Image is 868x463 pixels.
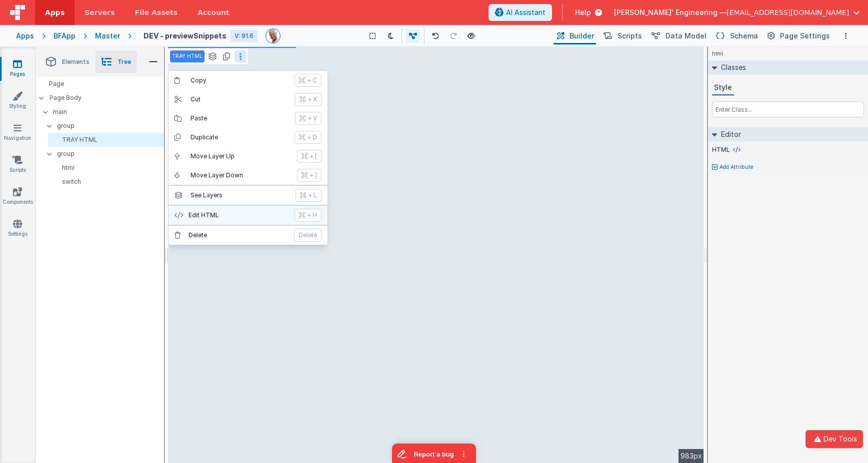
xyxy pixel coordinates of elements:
span: [PERSON_NAME]' Engineering — [614,7,726,17]
p: Move Layer Down [190,171,291,179]
span: Data Model [665,31,706,41]
span: File Assets [135,7,178,17]
button: Copy + C [168,71,327,90]
div: 983px [678,449,704,463]
p: See Layers [190,191,289,199]
button: [PERSON_NAME]' Engineering — [EMAIL_ADDRESS][DOMAIN_NAME] [614,7,860,17]
span: Servers [84,7,114,17]
p: group [57,120,164,131]
p: + C [307,76,317,84]
input: Enter Class... [712,101,864,117]
p: Edit HTML [188,211,288,219]
p: Add Attribute [719,163,753,171]
span: Apps [45,7,64,17]
span: AI Assistant [506,7,545,17]
p: + L [308,191,317,199]
p: + X [307,95,317,103]
p: + D [307,133,317,141]
p: group [57,148,164,159]
span: Builder [569,31,594,41]
p: + H [307,211,317,219]
button: Paste + V [168,109,327,128]
p: Cut [190,95,289,103]
button: Style [712,80,734,95]
p: Delete [294,229,321,242]
button: Move Layer Down + ] [168,166,327,185]
div: Apps [16,31,34,41]
button: Options [840,30,852,42]
button: See Layers + L [168,186,327,205]
button: AI Assistant [488,4,552,21]
p: Page Body [49,94,164,102]
span: Page Settings [780,31,830,41]
p: Copy [190,76,288,84]
p: Move Layer Up [190,152,291,160]
button: Schema [712,27,760,44]
p: + ] [309,171,317,179]
span: Schema [730,31,758,41]
button: Duplicate + D [168,128,327,147]
span: Elements [62,58,89,66]
button: Delete Delete [168,226,327,245]
h4: html [708,47,727,60]
p: switch [52,178,164,186]
div: --> [168,47,704,463]
p: TRAY HTML [52,136,164,144]
button: Dev Tools [805,430,863,448]
button: Data Model [648,27,708,44]
p: Duplicate [190,133,288,141]
span: [EMAIL_ADDRESS][DOMAIN_NAME] [726,7,849,17]
div: Master [95,31,120,41]
img: 11ac31fe5dc3d0eff3fbbbf7b26fa6e1 [266,29,280,43]
h4: DEV - previewSnippets [143,32,226,39]
span: Tree [117,58,131,66]
div: BFApp [53,31,75,41]
p: + V [307,114,317,122]
button: Move Layer Up + [ [168,147,327,166]
div: Page [36,77,164,91]
h2: Classes [717,60,746,74]
button: Cut + X [168,90,327,109]
button: Builder [553,27,596,44]
p: + [ [309,152,317,160]
p: main [53,106,164,117]
p: TRAY HTML [172,52,202,60]
label: HTML [712,146,730,154]
button: Edit HTML + H [168,206,327,225]
button: Page Settings [764,27,832,44]
span: Scripts [617,31,642,41]
p: Paste [190,114,289,122]
p: Delete [188,231,288,239]
span: Help [575,7,591,17]
h2: Editor [717,127,741,141]
div: V: 91.6 [230,30,257,42]
button: Add Attribute [712,163,864,171]
button: Scripts [600,27,644,44]
p: html [52,164,164,172]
